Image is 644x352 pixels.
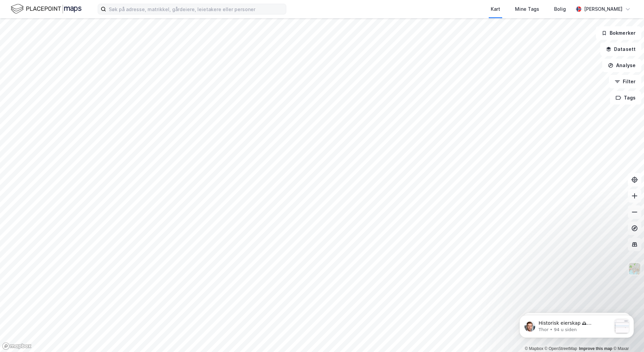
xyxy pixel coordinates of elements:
[602,59,641,72] button: Analyse
[509,301,644,349] iframe: Intercom notifications melding
[554,5,566,13] div: Bolig
[610,91,641,105] button: Tags
[106,4,286,14] input: Søk på adresse, matrikkel, gårdeiere, leietakere eller personer
[609,75,641,88] button: Filter
[579,346,612,351] a: Improve this map
[2,342,32,350] a: Mapbox homepage
[515,5,539,13] div: Mine Tags
[600,42,641,56] button: Datasett
[628,262,641,275] img: Z
[525,346,543,351] a: Mapbox
[491,5,500,13] div: Kart
[11,3,82,15] img: logo.f888ab2527a4732fd821a326f86c7f29.svg
[545,346,577,351] a: OpenStreetMap
[596,26,641,40] button: Bokmerker
[584,5,622,13] div: [PERSON_NAME]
